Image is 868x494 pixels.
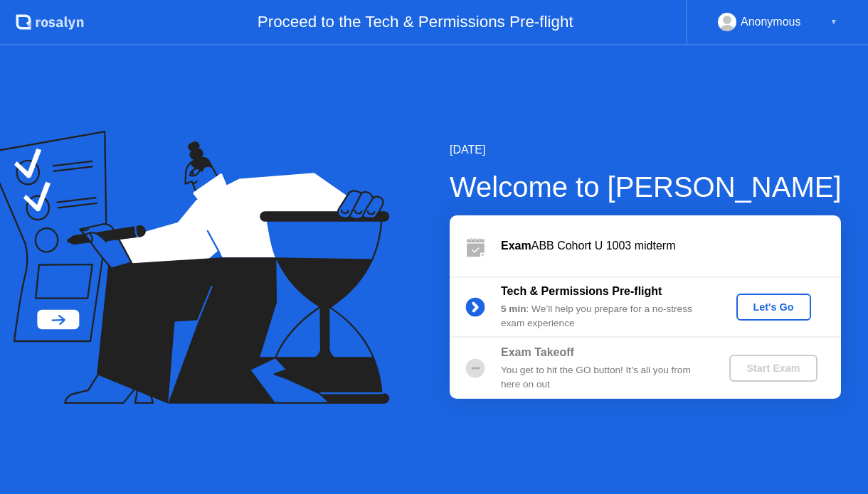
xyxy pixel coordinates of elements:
b: 5 min [501,304,526,314]
div: Welcome to [PERSON_NAME] [450,166,842,208]
b: Tech & Permissions Pre-flight [501,285,662,297]
div: : We’ll help you prepare for a no-stress exam experience [501,302,706,331]
div: ▼ [830,13,837,31]
div: ABB Cohort U 1003 midterm [501,237,841,254]
div: You get to hit the GO button! It’s all you from here on out [501,363,706,392]
div: [DATE] [450,141,842,159]
div: Let's Go [742,301,805,313]
div: Start Exam [735,363,811,374]
b: Exam [501,240,531,252]
div: Anonymous [741,13,801,31]
button: Start Exam [729,355,817,382]
b: Exam Takeoff [501,346,574,358]
button: Let's Go [736,294,811,321]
